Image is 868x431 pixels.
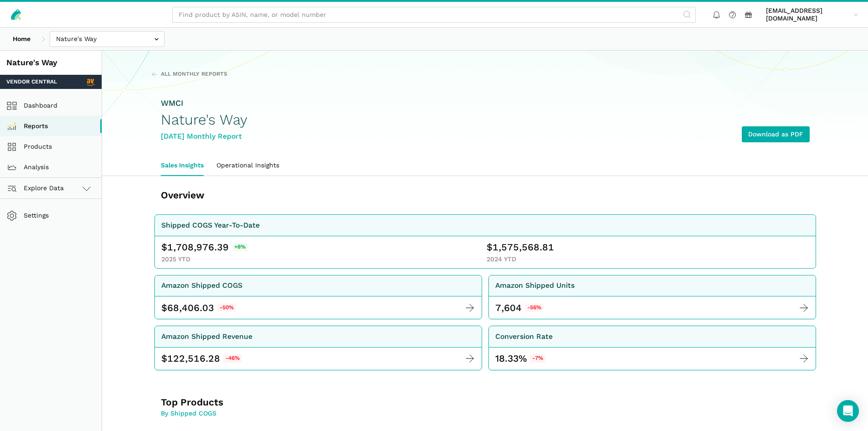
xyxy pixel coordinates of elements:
span: 122,516.28 [167,352,220,365]
a: Amazon Shipped COGS $ 68,406.03 -50% [154,275,482,320]
span: -50% [217,304,236,312]
a: Conversion Rate 18.33%-7% [488,326,816,370]
a: Amazon Shipped Revenue $ 122,516.28 -46% [154,326,482,370]
div: Conversion Rate [495,331,553,343]
a: All Monthly Reports [151,70,227,78]
div: WMCI [161,98,247,109]
a: Sales Insights [154,155,210,176]
div: Shipped COGS Year-To-Date [161,220,260,231]
h3: Overview [161,189,427,202]
div: Amazon Shipped Units [495,280,575,291]
input: Find product by ASIN, name, or model number [172,7,696,23]
div: Nature's Way [6,57,95,68]
div: Amazon Shipped Revenue [161,331,252,343]
div: Open Intercom Messenger [837,400,859,422]
span: $ [161,241,167,254]
div: 7,604 [495,301,522,314]
span: $ [161,352,167,365]
a: [EMAIL_ADDRESS][DOMAIN_NAME] [763,5,862,24]
span: Explore Data [10,183,64,194]
h3: Top Products [161,396,427,409]
div: 2025 YTD [161,255,484,264]
div: [DATE] Monthly Report [161,131,247,142]
span: -7% [530,354,546,363]
span: 1,575,568.81 [493,241,554,254]
h1: Nature's Way [161,112,247,128]
span: [EMAIL_ADDRESS][DOMAIN_NAME] [766,7,850,23]
input: Nature's Way [50,31,164,47]
a: Home [6,31,37,47]
span: Vendor Central [6,78,57,86]
span: -56% [525,304,544,312]
span: All Monthly Reports [161,70,227,78]
a: Operational Insights [210,155,286,176]
span: +8% [232,243,248,251]
a: Amazon Shipped Units 7,604 -56% [488,275,816,320]
p: By Shipped COGS [161,409,427,418]
span: -46% [223,354,242,363]
span: $ [161,301,167,314]
div: 18.33% [495,352,546,365]
span: 68,406.03 [167,301,214,314]
span: 1,708,976.39 [167,241,229,254]
div: Amazon Shipped COGS [161,280,242,291]
span: $ [487,241,493,254]
div: 2024 YTD [487,255,809,264]
a: Download as PDF [742,126,810,142]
